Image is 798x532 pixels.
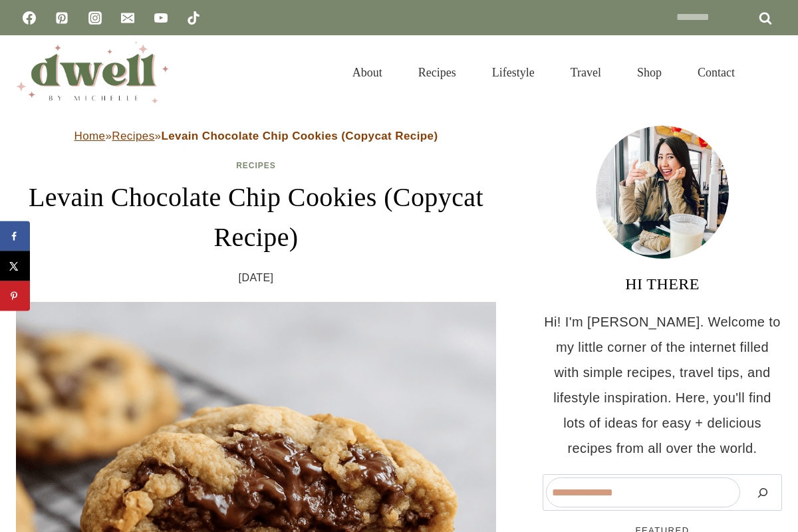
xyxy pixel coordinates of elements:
[680,49,753,96] a: Contact
[148,5,174,31] a: YouTube
[49,5,75,31] a: Pinterest
[239,268,274,288] time: [DATE]
[161,130,438,142] strong: Levain Chocolate Chip Cookies (Copycat Recipe)
[180,5,207,31] a: TikTok
[543,272,782,296] h3: HI THERE
[82,5,108,31] a: Instagram
[474,49,553,96] a: Lifestyle
[400,49,474,96] a: Recipes
[16,42,169,103] img: DWELL by michelle
[553,49,619,96] a: Travel
[112,130,154,142] a: Recipes
[619,49,680,96] a: Shop
[334,49,753,96] nav: Primary Navigation
[16,5,43,31] a: Facebook
[74,130,106,142] a: Home
[114,5,141,31] a: Email
[334,49,400,96] a: About
[16,178,496,257] h1: Levain Chocolate Chip Cookies (Copycat Recipe)
[236,161,276,170] a: Recipes
[759,61,782,84] button: View Search Form
[74,130,438,142] span: » »
[747,477,779,507] button: Search
[543,309,782,461] p: Hi! I'm [PERSON_NAME]. Welcome to my little corner of the internet filled with simple recipes, tr...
